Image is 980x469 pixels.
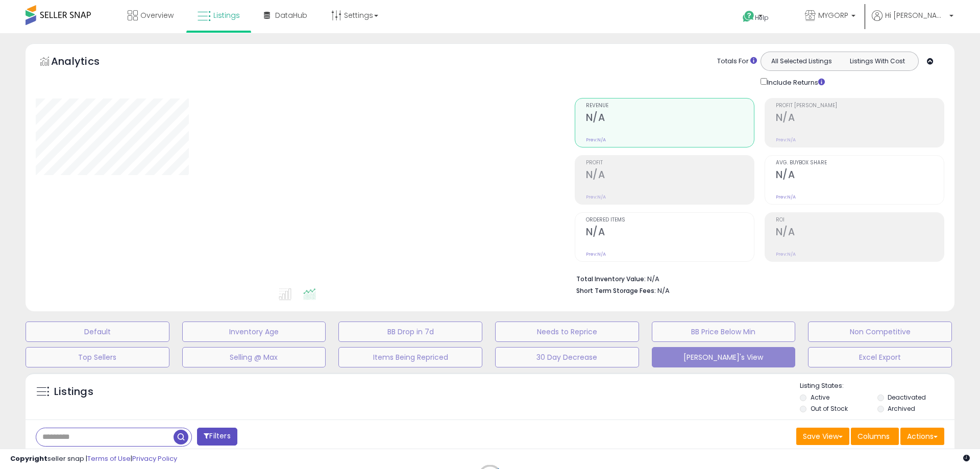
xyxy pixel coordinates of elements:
div: Totals For [717,57,757,66]
a: Help [734,3,789,33]
button: 30 Day Decrease [495,347,639,367]
button: Non Competitive [808,322,952,342]
button: BB Price Below Min [652,322,796,342]
span: DataHub [275,10,307,20]
h2: N/A [776,169,944,183]
button: Top Sellers [26,347,169,367]
small: Prev: N/A [776,137,796,143]
button: BB Drop in 7d [338,322,482,342]
small: Prev: N/A [586,251,606,257]
b: Total Inventory Value: [576,275,646,283]
button: Default [26,322,169,342]
li: N/A [576,272,937,284]
small: Prev: N/A [776,194,796,200]
button: Selling @ Max [182,347,326,367]
h2: N/A [586,112,754,126]
button: All Selected Listings [764,55,840,68]
span: Hi [PERSON_NAME] [885,10,946,20]
h2: N/A [586,169,754,183]
span: ROI [776,217,944,223]
h2: N/A [586,226,754,240]
span: Help [755,13,769,22]
h5: Analytics [51,54,119,71]
button: [PERSON_NAME]'s View [652,347,796,367]
div: Include Returns [753,76,837,88]
small: Prev: N/A [776,251,796,257]
button: Listings With Cost [839,55,915,68]
button: Excel Export [808,347,952,367]
span: Ordered Items [586,217,754,223]
span: MYGORP [818,10,848,20]
h2: N/A [776,226,944,240]
b: Short Term Storage Fees: [576,286,656,295]
small: Prev: N/A [586,194,606,200]
a: Hi [PERSON_NAME] [872,10,953,33]
button: Needs to Reprice [495,322,639,342]
span: Revenue [586,103,754,109]
span: Profit [PERSON_NAME] [776,103,944,109]
h2: N/A [776,112,944,126]
span: N/A [657,286,670,295]
button: Inventory Age [182,322,326,342]
span: Avg. Buybox Share [776,160,944,166]
span: Listings [213,10,240,20]
span: Overview [140,10,174,20]
span: Profit [586,160,754,166]
i: Get Help [742,10,755,23]
div: seller snap | | [10,454,177,464]
small: Prev: N/A [586,137,606,143]
strong: Copyright [10,454,47,463]
button: Items Being Repriced [338,347,482,367]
